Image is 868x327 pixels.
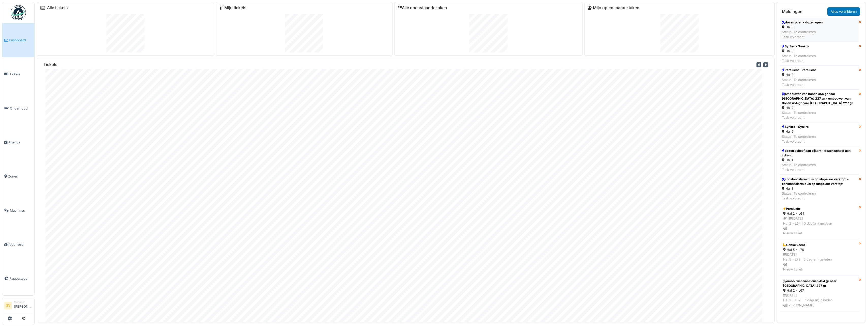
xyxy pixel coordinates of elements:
[783,279,856,288] div: ombouwen van Bonen 454 gr naar [GEOGRAPHIC_DATA] 227 gr
[782,110,857,120] div: Status: Te controleren Taak volbracht
[219,5,246,10] a: Mijn tickets
[782,134,816,144] div: Status: Te controleren Taak volbracht
[782,125,816,129] div: Synkro - Synkro
[8,140,32,145] span: Agenda
[782,186,857,191] div: Hal 1
[11,5,26,20] img: Badge_color-CXgf-gQk.svg
[14,300,32,304] div: Manager
[588,5,639,10] a: Mijn openstaande taken
[2,193,34,227] a: Machines
[782,49,816,53] div: Hal 5
[782,92,857,105] div: ombouwen van Bonen 454 gr naar [GEOGRAPHIC_DATA] 227 gr - ombouwen van Bonen 454 gr naar [GEOGRAP...
[9,38,32,43] span: Dashboard
[8,174,32,179] span: Zones
[782,30,823,39] div: Status: Te controleren Taak volbracht
[782,162,857,172] div: Status: Te controleren Taak volbracht
[4,300,32,312] a: SV Manager[PERSON_NAME]
[783,216,856,236] div: 1 | [DATE] Hal 2 - L64 | 0 dag(en) geleden Nieuw ticket
[783,243,856,247] div: Geblokkeerd
[782,105,857,110] div: Hal 2
[782,191,857,201] div: Status: Te controleren Taak volbracht
[47,5,68,10] a: Alle tickets
[783,207,856,211] div: Perslucht
[9,242,32,247] span: Voorraad
[782,158,857,162] div: Hal 1
[2,91,34,125] a: Onderhoud
[782,44,816,49] div: Synkro - Synkro
[780,239,859,275] a: Geblokkeerd Hal 5 - L78 [DATE]Hal 5 - L78 | 0 dag(en) geleden Nieuw ticket
[780,18,859,42] a: dozen open - dozen open Hal 5 Status: Te controlerenTaak volbracht
[780,89,859,122] a: ombouwen van Bonen 454 gr naar [GEOGRAPHIC_DATA] 227 gr - ombouwen van Bonen 454 gr naar [GEOGRAP...
[10,106,32,111] span: Onderhoud
[782,72,816,77] div: Hal 2
[783,288,856,293] div: Hal 2 - L67
[782,53,816,63] div: Status: Te controleren Taak volbracht
[780,203,859,239] a: Perslucht Hal 2 - L64 1 |[DATE]Hal 2 - L64 | 0 dag(en) geleden Nieuw ticket
[782,177,857,186] div: constant alarm buis op stapelaar verstopt - constant alarm buis op stapelaar verstopt
[2,227,34,262] a: Voorraad
[2,159,34,194] a: Zones
[783,247,856,252] div: Hal 5 - L78
[43,62,57,67] h6: Tickets
[783,211,856,216] div: Hal 2 - L64
[782,68,816,72] div: Perslucht - Perslucht
[2,57,34,91] a: Tickets
[782,148,857,158] div: dozen scheef aan zijkant - dozen scheef aan zijkant
[780,122,859,146] a: Synkro - Synkro Hal 5 Status: Te controlerenTaak volbracht
[9,72,32,77] span: Tickets
[782,9,802,14] h6: Meldingen
[9,276,32,281] span: Rapportage
[782,25,823,30] div: Hal 5
[780,146,859,175] a: dozen scheef aan zijkant - dozen scheef aan zijkant Hal 1 Status: Te controlerenTaak volbracht
[780,65,859,89] a: Perslucht - Perslucht Hal 2 Status: Te controlerenTaak volbracht
[783,252,856,272] div: [DATE] Hal 5 - L78 | 0 dag(en) geleden Nieuw ticket
[2,262,34,296] a: Rapportage
[14,300,32,311] li: [PERSON_NAME]
[2,125,34,159] a: Agenda
[780,275,859,311] a: ombouwen van Bonen 454 gr naar [GEOGRAPHIC_DATA] 227 gr Hal 2 - L67 [DATE]Hal 2 - L67 | -1 dag(en...
[398,5,447,10] a: Alle openstaande taken
[780,175,859,203] a: constant alarm buis op stapelaar verstopt - constant alarm buis op stapelaar verstopt Hal 1 Statu...
[782,77,816,87] div: Status: Te controleren Taak volbracht
[780,42,859,66] a: Synkro - Synkro Hal 5 Status: Te controlerenTaak volbracht
[2,23,34,57] a: Dashboard
[10,208,32,213] span: Machines
[4,302,12,309] li: SV
[782,20,823,25] div: dozen open - dozen open
[827,7,860,16] a: Alles verwijderen
[783,293,856,308] div: [DATE] Hal 2 - L67 | -1 dag(en) geleden [PERSON_NAME]
[782,129,816,134] div: Hal 5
